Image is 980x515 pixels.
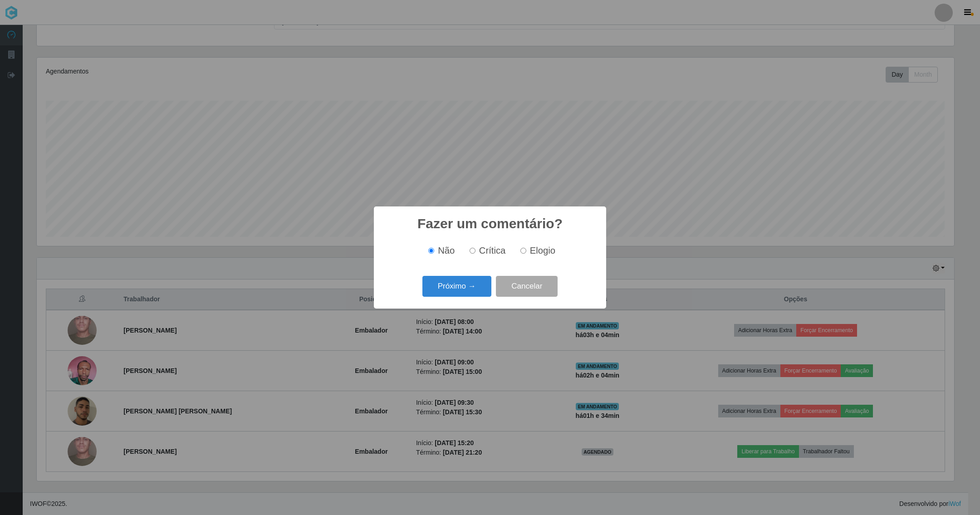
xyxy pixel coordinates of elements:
[496,276,558,297] button: Cancelar
[530,245,555,255] span: Elogio
[479,245,506,255] span: Crítica
[417,216,563,232] h2: Fazer um comentário?
[470,248,475,254] input: Crítica
[428,248,434,254] input: Não
[422,276,491,297] button: Próximo →
[438,245,455,255] span: Não
[520,248,526,254] input: Elogio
